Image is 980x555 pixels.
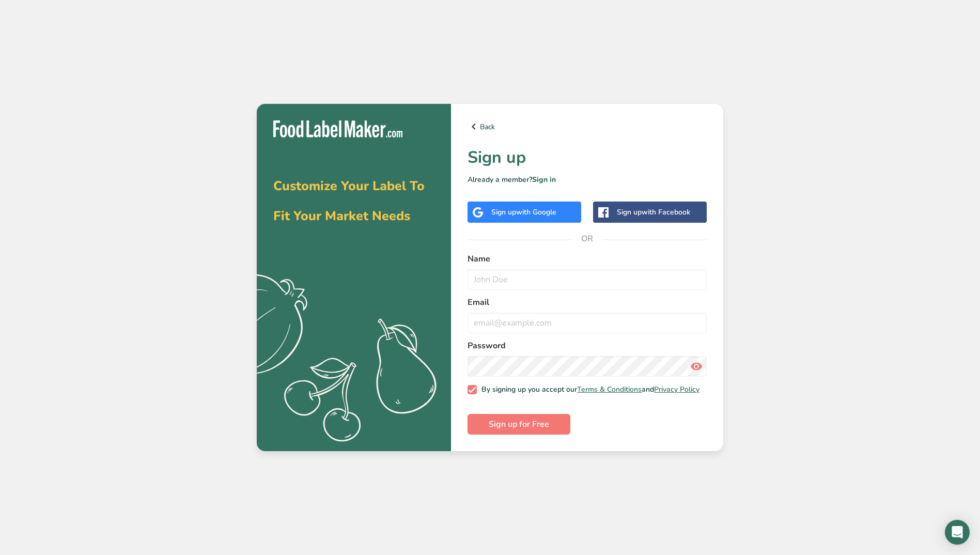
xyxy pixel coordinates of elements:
div: Open Intercom Messenger [945,520,970,545]
input: email@example.com [468,313,707,333]
div: Sign up [491,207,556,218]
label: Email [468,296,707,309]
span: By signing up you accept our and [477,385,700,394]
a: Privacy Policy [654,384,699,394]
button: Sign up for Free [468,414,570,435]
span: Customize Your Label To Fit Your Market Needs [273,177,425,225]
label: Password [468,340,707,352]
a: Terms & Conditions [577,384,642,394]
a: Sign in [532,175,556,184]
input: John Doe [468,269,707,290]
label: Name [468,253,707,265]
span: OR [572,223,603,254]
span: with Google [516,207,556,217]
div: Sign up [617,207,690,218]
a: Back [468,120,707,133]
span: with Facebook [642,207,690,217]
h1: Sign up [468,145,707,170]
span: Sign up for Free [489,418,549,430]
p: Already a member? [468,174,707,185]
img: Food Label Maker [273,120,402,137]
